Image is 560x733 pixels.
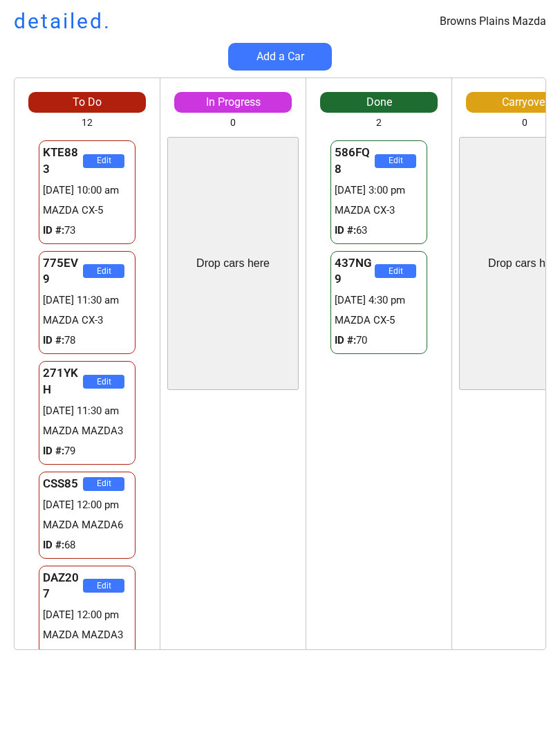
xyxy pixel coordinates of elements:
[43,518,131,532] div: MAZDA MAZDA6
[43,203,131,218] div: MAZDA CX-5
[174,95,292,110] div: In Progress
[230,116,236,130] div: 0
[28,95,146,110] div: To Do
[43,649,64,661] strong: ID #:
[83,264,124,278] button: Edit
[440,14,546,29] div: Browns Plains Mazda
[43,424,131,438] div: MAZDA MAZDA3
[43,183,131,198] div: [DATE] 10:00 am
[43,444,131,458] div: 79
[43,404,131,418] div: [DATE] 11:30 am
[335,145,375,178] div: 586FQ8
[43,293,131,308] div: [DATE] 11:30 am
[43,498,131,512] div: [DATE] 12:00 pm
[14,7,111,36] h1: detailed.
[335,223,423,238] div: 63
[82,116,93,130] div: 12
[43,224,64,236] strong: ID #:
[335,313,423,328] div: MAZDA CX-5
[43,145,83,178] div: KTE883
[43,313,131,328] div: MAZDA CX-3
[335,255,375,288] div: 437NG9
[43,334,64,346] strong: ID #:
[43,255,83,288] div: 775EV9
[43,333,131,348] div: 78
[335,293,423,308] div: [DATE] 4:30 pm
[43,445,64,457] strong: ID #:
[320,95,438,110] div: Done
[43,476,83,492] div: CSS85
[375,154,416,168] button: Edit
[43,628,131,642] div: MAZDA MAZDA3
[335,334,356,346] strong: ID #:
[83,579,124,593] button: Edit
[196,256,270,271] div: Drop cars here
[43,538,131,553] div: 68
[522,116,528,130] div: 0
[83,477,124,491] button: Edit
[335,183,423,198] div: [DATE] 3:00 pm
[43,608,131,622] div: [DATE] 12:00 pm
[83,375,124,389] button: Edit
[43,223,131,238] div: 73
[43,648,131,662] div: 74
[335,333,423,348] div: 70
[43,365,83,398] div: 271YKH
[43,539,64,551] strong: ID #:
[335,203,423,218] div: MAZDA CX-3
[228,43,332,71] button: Add a Car
[375,264,416,278] button: Edit
[43,570,83,603] div: DAZ207
[83,154,124,168] button: Edit
[376,116,382,130] div: 2
[335,224,356,236] strong: ID #:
